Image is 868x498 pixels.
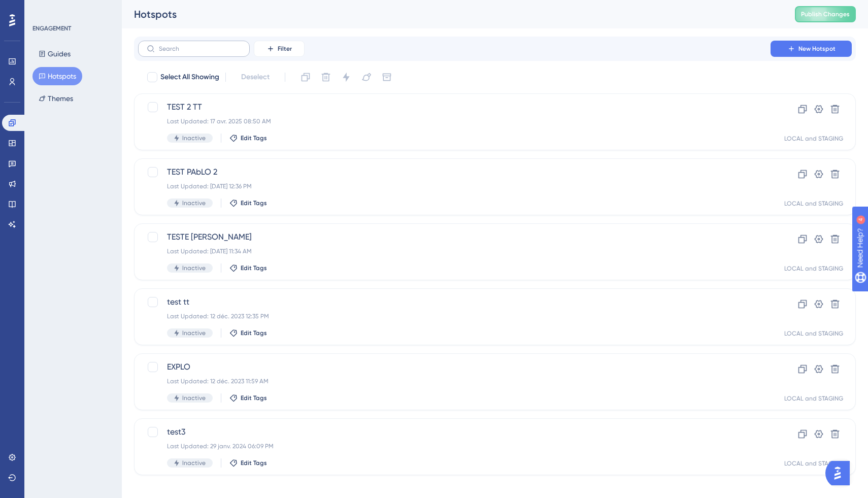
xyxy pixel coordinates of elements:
[784,329,843,338] div: LOCAL and STAGING
[229,134,267,142] button: Edit Tags
[167,296,742,308] span: test tt
[167,442,742,450] div: Last Updated: 29 janv. 2024 06:09 PM
[167,117,742,125] div: Last Updated: 17 avr. 2025 08:50 AM
[167,101,742,113] span: TEST 2 TT
[278,45,292,53] span: Filter
[784,135,843,143] div: LOCAL and STAGING
[159,45,241,52] input: Search
[795,6,856,22] button: Publish Changes
[232,68,279,86] button: Deselect
[241,71,270,83] span: Deselect
[182,329,206,337] span: Inactive
[784,264,843,273] div: LOCAL and STAGING
[241,394,267,402] span: Edit Tags
[167,312,742,320] div: Last Updated: 12 déc. 2023 12:35 PM
[229,329,267,337] button: Edit Tags
[241,459,267,467] span: Edit Tags
[167,377,742,385] div: Last Updated: 12 déc. 2023 11:59 AM
[182,394,206,402] span: Inactive
[254,41,305,57] button: Filter
[32,45,77,63] button: Guides
[32,67,82,85] button: Hotspots
[771,41,852,57] button: New Hotspot
[229,459,267,467] button: Edit Tags
[134,7,770,21] div: Hotspots
[801,10,850,18] span: Publish Changes
[798,45,836,53] span: New Hotspot
[241,264,267,272] span: Edit Tags
[167,182,742,190] div: Last Updated: [DATE] 12:36 PM
[160,71,219,83] span: Select All Showing
[167,247,742,255] div: Last Updated: [DATE] 11:34 AM
[229,264,267,272] button: Edit Tags
[167,166,742,178] span: TEST PAbLO 2
[167,426,742,438] span: test3
[241,199,267,207] span: Edit Tags
[24,3,63,15] span: Need Help?
[167,361,742,373] span: EXPLO
[241,329,267,337] span: Edit Tags
[182,459,206,467] span: Inactive
[825,458,856,488] iframe: UserGuiding AI Assistant Launcher
[784,200,843,208] div: LOCAL and STAGING
[229,199,267,207] button: Edit Tags
[71,5,74,13] div: 4
[167,231,742,243] span: TESTE [PERSON_NAME]
[32,24,71,32] div: ENGAGEMENT
[182,134,206,142] span: Inactive
[784,459,843,468] div: LOCAL and STAGING
[241,134,267,142] span: Edit Tags
[32,89,79,108] button: Themes
[784,394,843,403] div: LOCAL and STAGING
[229,394,267,402] button: Edit Tags
[182,199,206,207] span: Inactive
[182,264,206,272] span: Inactive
